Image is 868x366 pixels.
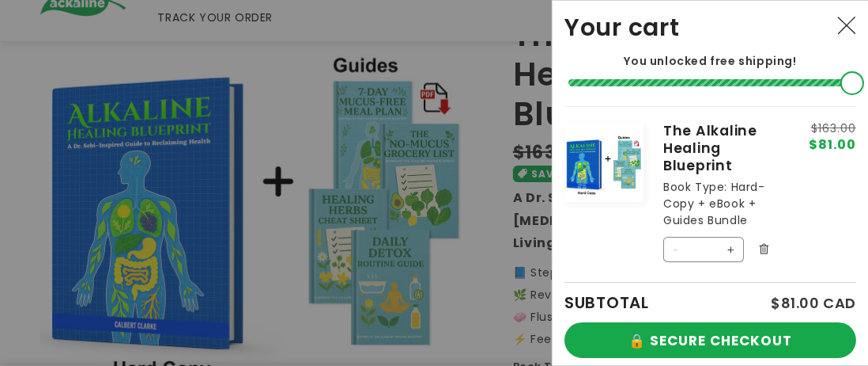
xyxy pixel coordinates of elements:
[663,179,765,228] dd: Hard-Copy + eBook + Guides Bundle
[564,54,856,68] p: You unlocked free shipping!
[663,179,727,195] dt: Book Type:
[663,123,785,174] a: The Alkaline Healing Blueprint
[771,296,856,311] p: $81.00 CAD
[809,123,856,134] s: $163.00
[809,139,856,151] span: $81.00
[564,322,856,358] button: 🔒 SECURE CHECKOUT
[829,9,864,44] button: Close
[752,238,776,261] button: Remove The Alkaline Healing Blueprint - Hard-Copy + eBook + Guides Bundle
[689,237,718,262] input: Quantity for The Alkaline Healing Blueprint
[564,13,680,42] h2: Your cart
[564,295,649,311] h2: SUBTOTAL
